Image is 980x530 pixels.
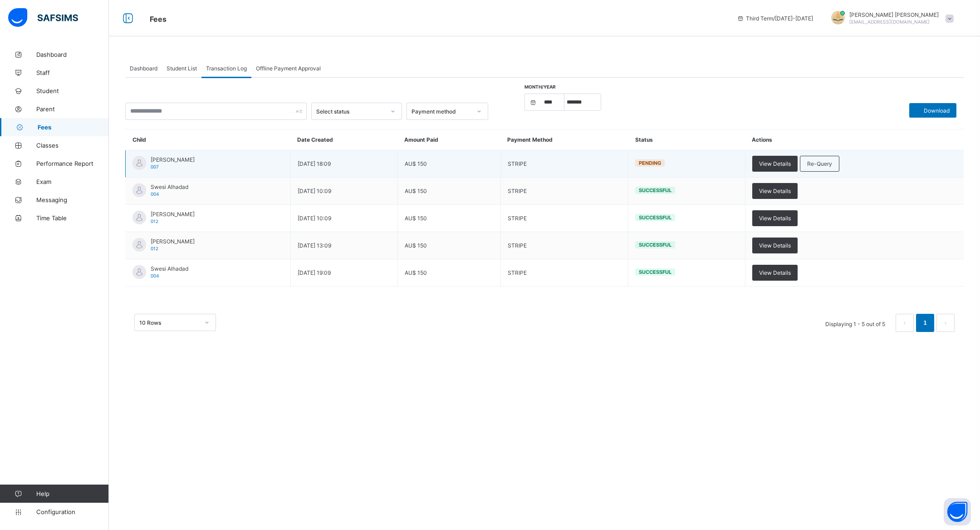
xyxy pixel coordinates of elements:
[818,314,892,332] li: Displaying 1 - 5 out of 5
[405,242,427,249] span: AU$ 150
[405,160,427,167] span: AU$ 150
[759,160,791,167] span: View Details
[896,314,914,332] li: 上一页
[936,314,955,332] li: 下一页
[759,188,791,194] span: View Details
[151,191,159,197] span: 004
[639,187,671,193] span: Successful
[167,65,197,72] span: Student List
[151,246,158,251] span: 012
[745,129,964,150] th: Actions
[500,232,628,259] td: STRIPE
[921,317,929,329] a: 1
[500,205,628,232] td: STRIPE
[500,178,628,205] td: STRIPE
[316,108,385,115] div: Select status
[151,218,158,224] span: 012
[151,238,195,245] span: [PERSON_NAME]
[500,259,628,287] td: STRIPE
[130,65,157,72] span: Dashboard
[151,156,195,163] span: [PERSON_NAME]
[36,490,108,497] span: Help
[405,269,427,276] span: AU$ 150
[151,183,188,190] span: Swesi Alhadad
[150,15,167,24] span: Fees
[151,164,159,169] span: 007
[412,108,471,115] div: Payment method
[36,508,108,515] span: Configuration
[36,87,109,94] span: Student
[916,314,934,332] li: 1
[290,129,397,150] th: Date Created
[944,498,971,525] button: Open asap
[759,242,791,249] span: View Details
[36,142,109,149] span: Classes
[759,269,791,276] span: View Details
[639,160,661,166] span: Pending
[737,15,813,22] span: session/term information
[524,84,905,89] span: month/year
[397,129,500,150] th: Amount Paid
[822,11,958,26] div: MOHAMEDMOHAMED
[290,259,397,287] td: [DATE] 19:09
[36,214,109,222] span: Time Table
[151,273,159,278] span: 004
[849,11,939,18] span: [PERSON_NAME] [PERSON_NAME]
[36,196,109,203] span: Messaging
[36,51,109,58] span: Dashboard
[405,188,427,194] span: AU$ 150
[936,314,955,332] button: next page
[639,269,671,275] span: Successful
[500,150,628,178] td: STRIPE
[639,214,671,221] span: Successful
[896,314,914,332] button: prev page
[151,211,195,218] span: [PERSON_NAME]
[290,232,397,259] td: [DATE] 13:09
[8,8,78,27] img: safsims
[36,69,109,76] span: Staff
[290,205,397,232] td: [DATE] 10:09
[628,129,745,150] th: Status
[36,160,109,167] span: Performance Report
[36,178,109,185] span: Exam
[38,124,109,131] span: Fees
[256,65,321,72] span: Offline Payment Approval
[924,107,950,114] span: Download
[290,150,397,178] td: [DATE] 18:09
[500,129,628,150] th: Payment Method
[151,265,188,272] span: Swesi Alhadad
[405,215,427,222] span: AU$ 150
[759,215,791,222] span: View Details
[126,129,291,150] th: Child
[206,65,247,72] span: Transaction Log
[849,19,930,25] span: [EMAIL_ADDRESS][DOMAIN_NAME]
[639,242,671,248] span: Successful
[139,319,199,326] div: 10 Rows
[290,178,397,205] td: [DATE] 10:09
[36,105,109,113] span: Parent
[807,160,832,167] span: Re-Query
